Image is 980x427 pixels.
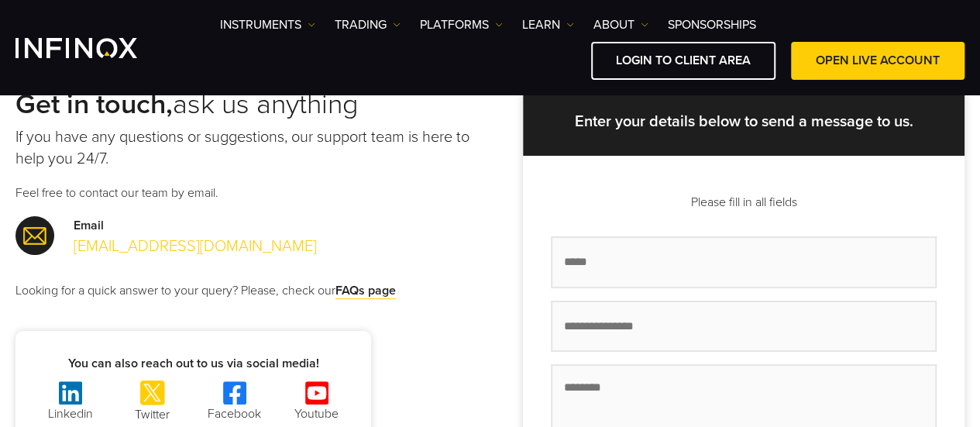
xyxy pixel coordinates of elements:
[15,281,490,300] p: Looking for a quick answer to your query? Please, check our
[522,15,574,34] a: Learn
[74,237,317,257] a: [EMAIL_ADDRESS][DOMAIN_NAME]
[114,405,191,424] p: Twitter
[74,218,104,233] strong: Email
[15,88,490,122] h2: ask us anything
[335,283,396,299] a: FAQs page
[668,15,756,34] a: SPONSORSHIPS
[593,15,648,34] a: ABOUT
[551,193,937,212] p: Please fill in all fields
[791,42,965,80] a: OPEN LIVE ACCOUNT
[575,112,913,131] strong: Enter your details below to send a message to us.
[278,405,356,423] p: Youtube
[220,15,315,34] a: Instruments
[15,88,173,121] strong: Get in touch,
[196,405,273,423] p: Facebook
[15,38,174,58] a: INFINOX Logo
[15,126,490,170] p: If you have any questions or suggestions, our support team is here to help you 24/7.
[335,15,401,34] a: TRADING
[420,15,503,34] a: PLATFORMS
[68,356,319,371] strong: You can also reach out to us via social media!
[15,184,490,202] p: Feel free to contact our team by email.
[591,42,775,80] a: LOGIN TO CLIENT AREA
[32,405,109,423] p: Linkedin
